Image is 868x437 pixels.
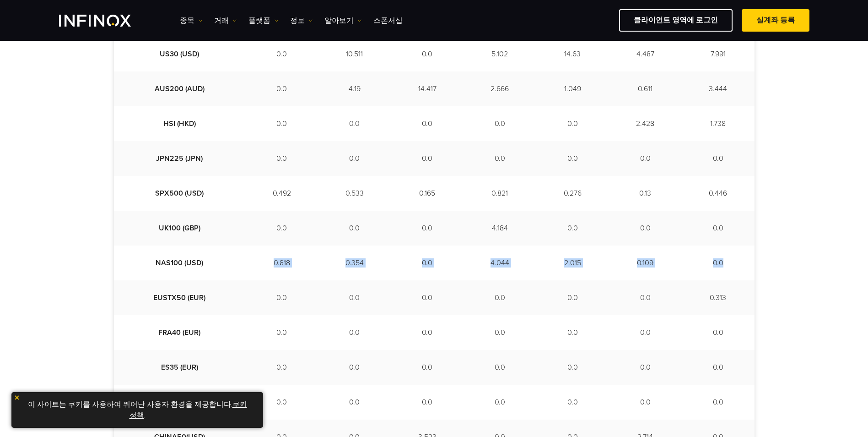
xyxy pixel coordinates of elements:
[464,176,536,211] td: 0.821
[373,15,403,26] a: 스폰서십
[245,315,318,350] td: 0.0
[318,280,391,315] td: 0.0
[14,394,20,401] img: yellow close icon
[536,246,609,280] td: 2.015
[536,211,609,246] td: 0.0
[391,315,464,350] td: 0.0
[318,106,391,141] td: 0.0
[114,37,246,71] td: US30 (USD)
[536,385,609,420] td: 0.0
[391,280,464,315] td: 0.0
[318,315,391,350] td: 0.0
[318,350,391,385] td: 0.0
[214,15,237,26] a: 거래
[391,211,464,246] td: 0.0
[609,246,682,280] td: 0.109
[290,15,313,26] a: 정보
[391,106,464,141] td: 0.0
[619,9,733,32] a: 클라이언트 영역에 로그인
[318,246,391,280] td: 0.354
[609,37,682,71] td: 4.487
[245,71,318,106] td: 0.0
[318,385,391,420] td: 0.0
[682,141,755,176] td: 0.0
[245,350,318,385] td: 0.0
[682,37,755,71] td: 7.991
[114,280,246,315] td: EUSTX50 (EUR)
[682,280,755,315] td: 0.313
[682,385,755,420] td: 0.0
[245,141,318,176] td: 0.0
[318,37,391,71] td: 10.511
[609,211,682,246] td: 0.0
[682,350,755,385] td: 0.0
[391,246,464,280] td: 0.0
[464,37,536,71] td: 5.102
[245,106,318,141] td: 0.0
[16,397,259,423] p: 이 사이트는 쿠키를 사용하여 뛰어난 사용자 환경을 제공합니다. .
[180,15,203,26] a: 종목
[318,176,391,211] td: 0.533
[391,141,464,176] td: 0.0
[318,71,391,106] td: 4.19
[245,37,318,71] td: 0.0
[391,350,464,385] td: 0.0
[536,280,609,315] td: 0.0
[464,315,536,350] td: 0.0
[609,71,682,106] td: 0.611
[114,246,246,280] td: NAS100 (USD)
[464,106,536,141] td: 0.0
[536,141,609,176] td: 0.0
[536,176,609,211] td: 0.276
[391,176,464,211] td: 0.165
[391,37,464,71] td: 0.0
[245,211,318,246] td: 0.0
[609,106,682,141] td: 2.428
[114,350,246,385] td: ES35 (EUR)
[114,71,246,106] td: AUS200 (AUD)
[464,71,536,106] td: 2.666
[114,141,246,176] td: JPN225 (JPN)
[114,176,246,211] td: SPX500 (USD)
[464,280,536,315] td: 0.0
[536,37,609,71] td: 14.63
[245,176,318,211] td: 0.492
[536,106,609,141] td: 0.0
[742,9,809,32] a: 실계좌 등록
[245,385,318,420] td: 0.0
[682,211,755,246] td: 0.0
[536,315,609,350] td: 0.0
[609,141,682,176] td: 0.0
[245,246,318,280] td: 0.818
[464,246,536,280] td: 4.044
[114,385,246,420] td: ESP35 (EUR)
[245,280,318,315] td: 0.0
[609,280,682,315] td: 0.0
[609,385,682,420] td: 0.0
[464,385,536,420] td: 0.0
[464,350,536,385] td: 0.0
[536,71,609,106] td: 1.049
[391,385,464,420] td: 0.0
[682,246,755,280] td: 0.0
[609,350,682,385] td: 0.0
[114,315,246,350] td: FRA40 (EUR)
[324,15,362,26] a: 알아보기
[609,176,682,211] td: 0.13
[464,141,536,176] td: 0.0
[682,71,755,106] td: 3.444
[114,211,246,246] td: UK100 (GBP)
[609,315,682,350] td: 0.0
[536,350,609,385] td: 0.0
[682,176,755,211] td: 0.446
[59,15,152,27] a: INFINOX Logo
[248,15,279,26] a: 플랫폼
[318,141,391,176] td: 0.0
[464,211,536,246] td: 4.184
[318,211,391,246] td: 0.0
[391,71,464,106] td: 14.417
[114,106,246,141] td: HSI (HKD)
[682,106,755,141] td: 1.738
[682,315,755,350] td: 0.0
